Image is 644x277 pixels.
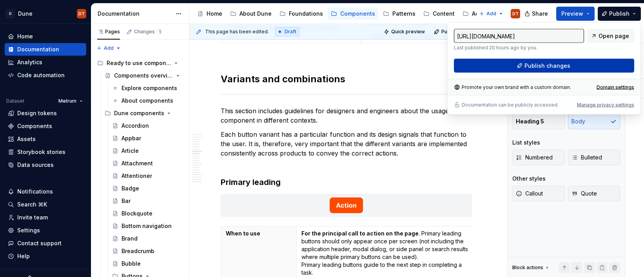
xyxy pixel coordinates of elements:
[328,7,378,20] a: Components
[5,146,86,158] a: Storybook stories
[477,8,506,19] button: Add
[340,10,375,18] div: Components
[459,7,510,20] a: Accessibility
[109,170,186,182] a: Attentioner
[521,7,553,21] button: Share
[17,201,47,208] div: Search ⌘K
[301,230,470,277] p: . Primary leading buttons should only appear once per screen (not including the application heade...
[380,7,419,20] a: Patterns
[17,71,65,79] div: Code automation
[5,224,86,237] a: Settings
[97,29,120,35] div: Pages
[5,133,86,145] a: Assets
[568,186,620,201] button: Quote
[512,150,565,165] button: Numbered
[55,96,86,107] button: Metrum
[122,159,153,167] div: Attachment
[239,10,272,18] div: About Dune
[433,10,455,18] div: Content
[486,11,496,17] span: Add
[104,45,114,51] span: Add
[17,58,42,66] div: Analytics
[597,84,634,91] a: Domain settings
[454,59,634,73] button: Publish changes
[532,10,548,18] span: Share
[454,84,571,91] div: Promote your own brand with a custom domain.
[122,197,131,205] div: Bar
[462,102,559,108] p: Documentation can be publicly accessed.
[109,182,186,195] a: Badge
[285,29,296,35] span: Draft
[5,30,86,43] a: Home
[17,122,52,130] div: Components
[5,107,86,119] a: Design tokens
[561,10,583,18] span: Preview
[5,250,86,263] button: Help
[577,102,634,108] button: Manage privacy settings
[571,190,597,197] span: Quote
[122,134,141,142] div: Appbar
[221,60,472,85] h2: Variants and combinations
[122,172,152,180] div: Attentioner
[17,135,36,143] div: Assets
[5,120,86,132] a: Components
[109,195,186,207] a: Bar
[516,118,544,125] span: Heading 5
[221,177,472,188] h3: Primary leading
[432,26,483,37] button: Publish changes
[205,29,269,35] span: This page has been edited.
[5,185,86,198] button: Notifications
[102,69,186,82] a: Components overview
[17,45,59,53] div: Documentation
[122,84,177,92] div: Explore components
[207,10,222,18] div: Home
[102,107,186,119] div: Dune components
[17,148,65,156] div: Storybook stories
[114,109,164,117] div: Dune components
[122,185,139,192] div: Badge
[122,222,172,230] div: Bottom navigation
[5,9,15,18] div: D
[194,6,475,22] div: Page tree
[17,161,54,169] div: Data sources
[5,198,86,211] button: Search ⌘K
[109,82,186,94] a: Explore components
[599,32,629,40] span: Open page
[18,10,33,18] div: Dune
[512,262,550,273] div: Block actions
[194,7,225,20] a: Home
[109,119,186,132] a: Accordion
[122,147,139,155] div: Article
[156,29,163,35] span: 1
[17,239,62,247] div: Contact support
[122,122,149,130] div: Accordion
[122,235,138,243] div: Brand
[609,10,629,18] span: Publish
[516,154,553,161] span: Numbered
[221,106,472,125] p: This section includes guidelines for designers and engineers about the usage of this component in...
[472,10,506,18] div: Accessibility
[512,264,543,271] div: Block actions
[107,59,171,67] div: Ready to use components
[5,69,86,81] a: Code automation
[109,145,186,157] a: Article
[58,98,76,104] span: Metrum
[392,10,415,18] div: Patterns
[109,257,186,270] a: Bubble
[512,114,565,129] button: Heading 5
[221,130,472,167] p: Each button variant has a particular function and its design signals that function to the user. I...
[289,10,323,18] div: Foundations
[226,230,292,237] p: When to use
[571,154,602,161] span: Bulleted
[381,26,428,37] button: Quick preview
[512,11,519,17] div: DT
[98,10,172,18] div: Documentation
[109,245,186,257] a: Breadcrumb
[122,210,152,217] div: Blockquote
[109,207,186,220] a: Blockquote
[78,11,85,17] div: DT
[276,7,326,20] a: Foundations
[17,252,30,260] div: Help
